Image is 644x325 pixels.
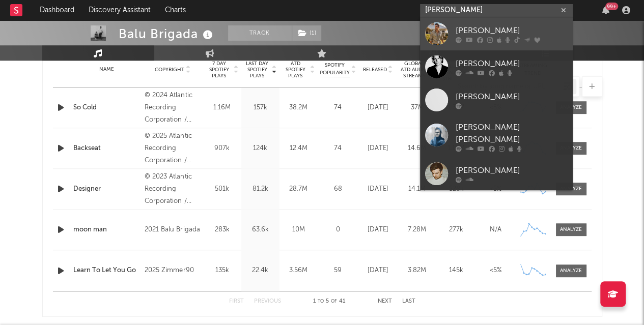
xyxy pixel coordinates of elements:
div: 81.2k [244,184,277,194]
div: 14.6M [400,143,434,154]
span: ATD Spotify Plays [282,61,309,79]
div: [PERSON_NAME]​ [456,164,568,176]
div: 283k [206,225,239,235]
div: 2025 Zimmer90 [145,264,200,277]
div: <5% [479,265,513,276]
div: 74 [320,103,356,113]
div: 135k [206,265,239,276]
div: 145k [439,265,473,276]
span: of [331,299,337,304]
a: So Cold [73,103,140,113]
div: 124k [244,143,277,154]
div: © 2025 Atlantic Recording Corporation / Warner Music Australia Pty Limited [145,130,200,167]
span: 7 Day Spotify Plays [206,61,233,79]
div: 907k [206,143,239,154]
span: to [318,299,324,304]
div: 37M [400,103,434,113]
div: © 2024 Atlantic Recording Corporation / Warner Music Australia Pty Limited [145,90,200,126]
div: [DATE] [361,143,395,154]
a: moon man [73,225,140,235]
div: 12.4M [282,143,315,154]
div: 99 + [605,3,618,10]
div: 1.16M [206,103,239,113]
div: [DATE] [361,265,395,276]
input: Search for artists [420,4,573,17]
div: 2021 Balu Brigada [145,224,200,236]
button: Last [402,299,415,304]
div: 28.7M [282,184,315,194]
div: N/A [479,225,513,235]
div: 38.2M [282,103,315,113]
div: 7.28M [400,225,434,235]
div: 501k [206,184,239,194]
div: © 2023 Atlantic Recording Corporation / Warner Music Australia Pty Limited [145,171,200,208]
span: ( 1 ) [292,25,322,41]
a: [PERSON_NAME] [420,83,573,116]
div: [PERSON_NAME] [456,57,568,70]
button: Next [378,299,392,304]
div: 63.6k [244,225,277,235]
a: [PERSON_NAME]​ [420,157,573,190]
span: Spotify Popularity [320,62,350,77]
div: 3.56M [282,265,315,276]
a: [PERSON_NAME] [420,50,573,83]
button: Previous [254,299,281,304]
button: (1) [292,25,321,41]
div: [DATE] [361,103,395,113]
span: Released [363,67,387,73]
div: 277k [439,225,473,235]
button: Track [228,25,292,41]
a: [PERSON_NAME] [PERSON_NAME] [420,116,573,157]
button: First [229,299,244,304]
div: 1 5 41 [301,296,357,308]
div: 14.1M [400,184,434,194]
a: Designer [73,184,140,194]
div: 22.4k [244,265,277,276]
span: Copyright [155,67,184,73]
div: 10M [282,225,315,235]
span: Last Day Spotify Plays [244,61,271,79]
a: [PERSON_NAME] [420,17,573,50]
span: Global ATD Audio Streams [400,61,428,79]
div: Name [73,66,140,73]
a: Backseat [73,143,140,154]
div: [PERSON_NAME] [456,24,568,37]
div: 68 [320,184,356,194]
button: 99+ [602,6,609,14]
a: Learn To Let You Go [73,265,140,276]
div: [PERSON_NAME] [PERSON_NAME] [456,122,568,146]
div: Balu Brigada [119,25,215,42]
div: 74 [320,143,356,154]
div: [PERSON_NAME] [456,91,568,103]
div: 0 [320,225,356,235]
div: 3.82M [400,265,434,276]
div: [DATE] [361,184,395,194]
div: 157k [244,103,277,113]
div: 59 [320,265,356,276]
div: [DATE] [361,225,395,235]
